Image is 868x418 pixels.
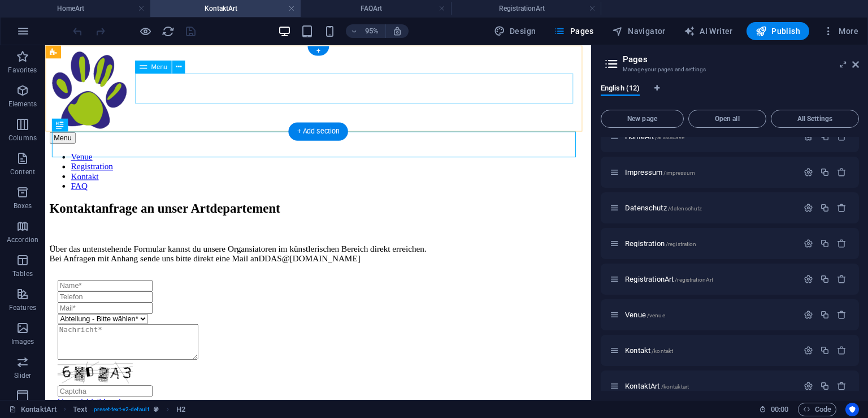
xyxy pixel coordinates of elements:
div: Design (Ctrl+Alt+Y) [489,22,541,40]
span: : [779,405,780,413]
span: Publish [756,25,800,37]
button: Code [798,403,836,416]
span: RegistrationArt [625,275,713,283]
div: Remove [837,310,847,320]
div: Remove [837,167,847,177]
button: AI Writer [679,22,737,40]
span: /impressum [663,170,695,176]
i: This element is a customizable preset [154,406,159,412]
p: Boxes [14,201,32,210]
nav: breadcrumb [73,403,185,416]
div: Settings [804,132,813,141]
div: Settings [804,381,813,391]
span: Code [803,403,831,416]
span: More [823,25,858,37]
div: Duplicate [820,274,830,284]
span: Registration [625,239,696,248]
div: Remove [837,346,847,355]
p: Features [9,303,36,312]
button: Navigator [607,22,670,40]
div: Settings [804,167,813,177]
button: Open all [688,110,766,128]
p: Columns [8,133,37,143]
span: New page [606,115,679,122]
span: 00 00 [771,403,788,416]
span: Impressum [625,168,695,176]
span: /datenschutz [668,205,702,212]
p: Content [10,167,35,176]
button: reload [161,24,175,38]
span: Menu [151,63,167,70]
p: Elements [8,100,37,109]
span: /kontaktart [661,383,689,390]
button: New page [601,110,684,128]
div: Settings [804,239,813,248]
button: All Settings [771,110,859,128]
button: Design [489,22,541,40]
div: Duplicate [820,310,830,320]
i: Reload page [162,25,175,38]
div: Duplicate [820,203,830,213]
div: Duplicate [820,132,830,141]
div: Remove [837,381,847,391]
p: Favorites [8,66,37,75]
span: Design [494,25,536,37]
div: Datenschutz/datenschutz [622,204,798,212]
a: Click to cancel selection. Double-click to open Pages [9,403,57,416]
div: + [307,46,328,55]
div: Settings [804,310,813,320]
div: Remove [837,203,847,213]
span: /registrationArt [675,277,713,283]
p: Accordion [7,235,38,244]
div: Registration/registration [622,240,798,247]
button: Click here to leave preview mode and continue editing [138,24,152,38]
p: Slider [14,371,32,380]
div: Remove [837,274,847,284]
span: Kontakt [625,346,673,355]
span: Open all [693,115,761,122]
span: KontaktArt [625,382,689,390]
div: HomeArt/artistscave [622,133,798,140]
span: Click to open page [625,311,665,319]
div: Settings [804,274,813,284]
span: Pages [554,25,593,37]
div: Settings [804,203,813,213]
p: Tables [12,269,33,278]
h2: Pages [623,54,859,64]
button: Publish [747,22,809,40]
h3: Manage your pages and settings [623,64,836,75]
span: Navigator [612,25,666,37]
span: AI Writer [684,25,733,37]
div: Duplicate [820,381,830,391]
span: Click to select. Double-click to edit [176,403,185,416]
h4: RegistrationArt [451,2,601,15]
p: Images [11,337,34,346]
span: English (12) [601,81,640,97]
div: Duplicate [820,167,830,177]
div: Duplicate [820,239,830,248]
div: Remove [837,239,847,248]
div: KontaktArt/kontaktart [622,382,798,390]
button: 95% [346,24,386,38]
div: Kontakt/kontakt [622,347,798,354]
div: Duplicate [820,346,830,355]
span: . preset-text-v2-default [92,403,149,416]
button: Pages [549,22,598,40]
span: HomeArt [625,132,684,141]
div: RegistrationArt/registrationArt [622,275,798,283]
div: Settings [804,346,813,355]
div: Language Tabs [601,84,859,105]
h4: KontaktArt [150,2,301,15]
div: Impressum/impressum [622,169,798,176]
span: /artistscave [655,134,684,140]
span: Click to select. Double-click to edit [73,403,87,416]
div: + Add section [288,122,348,140]
div: Venue/venue [622,311,798,318]
span: /registration [666,241,697,247]
h6: Session time [759,403,789,416]
h4: FAQArt [301,2,451,15]
i: On resize automatically adjust zoom level to fit chosen device. [392,26,402,36]
h6: 95% [363,24,381,38]
span: /kontakt [652,348,673,354]
span: All Settings [776,115,854,122]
